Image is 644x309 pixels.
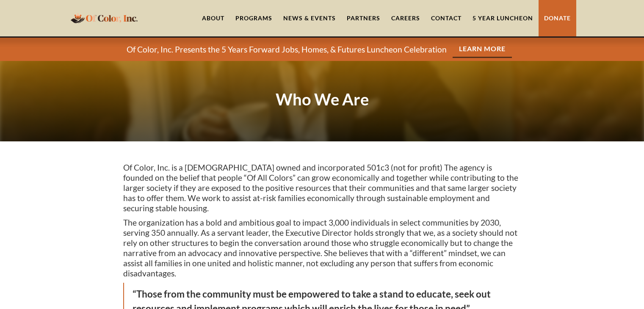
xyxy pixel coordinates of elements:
[235,14,272,22] div: Programs
[68,8,140,28] a: home
[123,218,521,279] p: The organization has a bold and ambitious goal to impact 3,000 individuals in select communities ...
[127,44,447,55] p: Of Color, Inc. Presents the 5 Years Forward Jobs, Homes, & Futures Luncheon Celebration
[123,163,521,213] p: Of Color, Inc. is a [DEMOGRAPHIC_DATA] owned and incorporated 501c3 (not for profit) The agency i...
[276,89,369,109] strong: Who We Are
[453,41,512,58] a: Learn More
